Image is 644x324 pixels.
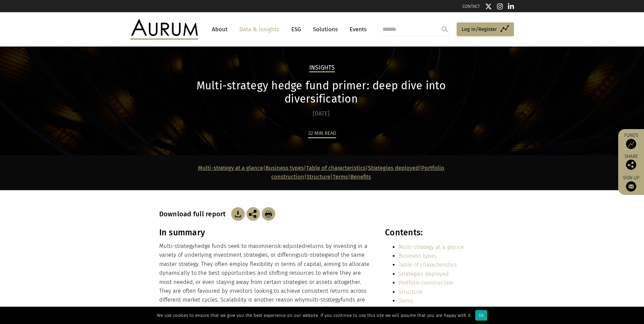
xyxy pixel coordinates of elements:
[457,22,514,37] a: Log in/Register
[159,210,229,218] h3: Download full report
[462,4,480,9] a: CONTACT
[399,271,449,277] a: Strategies deployed
[622,154,641,170] div: Share
[208,23,231,36] a: About
[626,181,636,192] img: Sign up to our newsletter
[368,165,419,171] a: Strategies deployed
[333,174,348,180] a: Terms
[159,228,370,238] h3: In summary
[399,244,464,250] a: Multi-strategy at a glance
[159,79,483,106] h1: Multi-strategy hedge fund primer: deep dive into diversification
[399,262,457,268] a: Table of characteristics
[309,64,335,72] h2: Insights
[272,243,305,249] span: risk-adjusted
[305,296,341,303] span: multi-strategy
[622,175,641,192] a: Sign up
[130,19,198,39] img: Aurum
[159,109,483,119] div: [DATE]
[399,289,422,295] a: Structure
[198,165,444,180] strong: | | | | | |
[462,25,497,33] span: Log in/Register
[265,165,304,171] a: Business types
[306,165,366,171] a: Table of characteristics
[475,310,487,321] div: Ok
[622,132,641,149] a: Funds
[350,174,371,180] a: Benefits
[308,129,336,138] div: 22 min read
[508,3,514,10] img: Linkedin icon
[626,160,636,170] img: Share this post
[298,252,334,258] span: sub-strategies
[399,298,413,304] a: Terms
[231,207,245,221] img: Download Article
[385,228,483,238] h3: Contents:
[198,165,263,171] a: Multi-strategy at a glance
[307,174,330,180] a: Structure
[399,253,437,259] a: Business types
[346,23,367,36] a: Events
[485,3,492,10] img: Twitter icon
[438,22,452,36] input: Submit
[399,280,453,286] a: Portfolio construction
[310,23,341,36] a: Solutions
[262,207,275,221] img: Download Article
[497,3,503,10] img: Instagram icon
[348,174,350,180] strong: |
[626,139,636,149] img: Access Funds
[159,243,195,249] span: Multi-strategy
[246,207,260,221] img: Share this post
[236,23,283,36] a: Data & Insights
[288,23,305,36] a: ESG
